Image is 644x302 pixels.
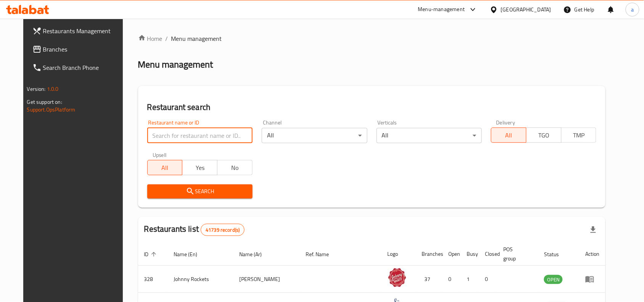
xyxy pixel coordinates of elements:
[479,242,497,266] th: Closed
[631,5,634,14] span: a
[443,242,461,266] th: Open
[418,5,465,14] div: Menu-management
[584,221,602,239] div: Export file
[388,268,407,287] img: Johnny Rockets
[377,128,482,143] div: All
[151,162,180,173] span: All
[147,160,183,175] button: All
[166,34,168,43] li: /
[43,63,125,72] span: Search Branch Phone
[147,102,597,113] h2: Restaurant search
[43,45,125,54] span: Branches
[217,160,253,175] button: No
[526,128,562,143] button: TGO
[171,34,222,43] span: Menu management
[168,266,233,293] td: Johnny Rockets
[144,250,159,259] span: ID
[544,250,569,259] span: Status
[501,5,551,14] div: [GEOGRAPHIC_DATA]
[494,130,523,141] span: All
[544,275,563,284] span: OPEN
[47,84,59,94] span: 1.0.0
[416,266,443,293] td: 37
[306,250,339,259] span: Ref. Name
[138,34,606,43] nav: breadcrumb
[491,128,526,143] button: All
[239,250,272,259] span: Name (Ar)
[201,224,245,236] div: Total records count
[201,226,244,234] span: 41739 record(s)
[138,34,163,43] a: Home
[416,242,443,266] th: Branches
[138,266,168,293] td: 328
[382,242,416,266] th: Logo
[544,275,563,284] div: OPEN
[496,120,515,125] label: Delivery
[147,128,253,143] input: Search for restaurant name or ID..
[579,242,605,266] th: Action
[530,130,559,141] span: TGO
[174,250,208,259] span: Name (En)
[26,22,131,40] a: Restaurants Management
[26,58,131,77] a: Search Branch Phone
[153,187,246,196] span: Search
[144,223,245,236] h2: Restaurants list
[585,275,599,284] div: Menu
[561,128,597,143] button: TMP
[233,266,299,293] td: [PERSON_NAME]
[138,58,213,71] h2: Menu management
[461,266,479,293] td: 1
[153,152,167,158] label: Upsell
[504,245,529,263] span: POS group
[147,184,253,199] button: Search
[479,266,497,293] td: 0
[262,128,367,143] div: All
[26,40,131,58] a: Branches
[27,105,76,115] a: Support.OpsPlatform
[27,84,46,94] span: Version:
[443,266,461,293] td: 0
[565,130,594,141] span: TMP
[27,97,62,107] span: Get support on:
[461,242,479,266] th: Busy
[185,162,214,173] span: Yes
[182,160,217,175] button: Yes
[221,162,250,173] span: No
[43,26,125,36] span: Restaurants Management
